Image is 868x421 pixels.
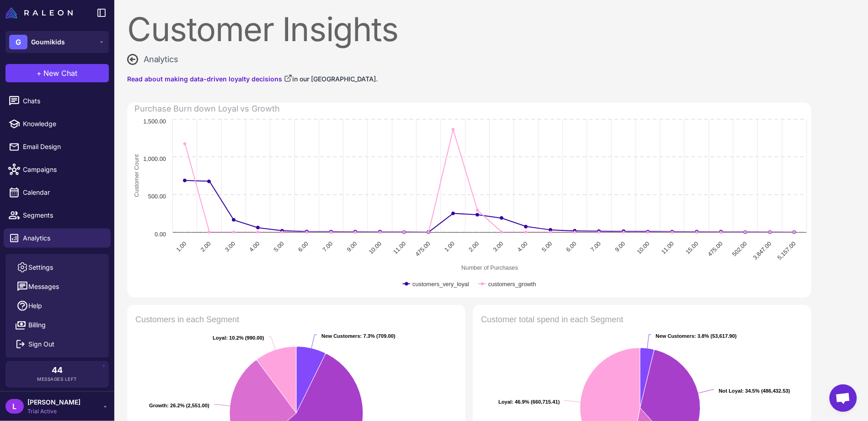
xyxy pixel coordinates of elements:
[321,333,360,339] tspan: New Customers
[830,384,857,412] div: Open chat
[589,240,602,253] text: 7.00
[4,114,111,133] a: Knowledge
[28,262,53,272] span: Settings
[461,264,518,271] text: Number of Purchases
[133,154,140,197] text: Customer Count
[52,366,63,374] span: 44
[213,335,264,341] text: : 10.2% (990.00)
[731,240,748,257] text: 502.00
[155,231,166,238] text: 0.00
[660,240,675,255] text: 11.00
[127,13,811,46] div: Customer Insights
[9,277,105,296] button: Messages
[4,137,111,156] a: Email Design
[9,35,27,49] div: G
[4,160,111,179] a: Campaigns
[656,333,737,339] text: : 3.8% (53,617.90)
[28,320,46,330] span: Billing
[28,339,54,349] span: Sign Out
[4,206,111,225] a: Segments
[4,229,111,248] a: Analytics
[707,240,724,257] text: 475.00
[9,335,105,354] button: Sign Out
[516,240,529,253] text: 4.00
[9,296,105,315] a: Help
[498,399,512,405] tspan: Loyal
[37,68,42,79] span: +
[636,240,651,255] text: 10.00
[27,397,80,407] span: [PERSON_NAME]
[481,315,623,324] text: Customer total spend in each Segment
[37,376,77,383] span: Messages Left
[443,240,456,253] text: 1.00
[5,7,76,18] a: Raleon Logo
[719,388,742,394] tspan: Not Loyal
[23,210,103,220] span: Segments
[5,64,109,82] button: +New Chat
[23,142,103,152] span: Email Design
[127,74,292,84] a: Read about making data-driven loyalty decisions
[5,31,109,53] button: GGoumikids
[148,193,166,200] text: 500.00
[23,187,103,197] span: Calendar
[414,240,431,257] text: 475.00
[5,7,73,18] img: Raleon Logo
[134,102,280,115] div: Purchase Burn down Loyal vs Growth
[719,388,790,394] text: : 34.5% (486,432.53)
[565,240,578,253] text: 6.00
[28,282,59,292] span: Messages
[44,68,78,79] span: New Chat
[23,119,103,129] span: Knowledge
[175,240,188,253] text: 1.00
[273,240,285,253] text: 5.00
[498,399,560,405] text: : 46.9% (660,715.41)
[5,399,24,414] div: L
[467,240,480,253] text: 2.00
[685,240,700,255] text: 15.00
[4,183,111,202] a: Calendar
[213,335,226,341] tspan: Loyal
[492,240,504,253] text: 3.00
[31,37,65,47] span: Goumikids
[143,155,166,162] text: 1,000.00
[149,403,167,408] tspan: Growth
[224,240,236,253] text: 3.00
[776,240,797,261] text: 5,157.00
[368,240,383,255] text: 10.00
[27,407,80,416] span: Trial Active
[321,333,396,339] text: : 7.3% (709.00)
[144,53,178,65] span: Analytics
[23,233,103,243] span: Analytics
[28,301,42,311] span: Help
[614,240,627,253] text: 9.00
[135,315,239,324] text: Customers in each Segment
[413,281,469,288] text: customers_very_loyal
[4,251,111,271] a: Integrations
[752,240,773,261] text: 3,847.00
[23,96,103,106] span: Chats
[488,281,536,288] text: customers_growth
[292,75,378,83] span: in our [GEOGRAPHIC_DATA].
[248,240,261,253] text: 4.00
[143,118,166,125] text: 1,500.00
[4,91,111,111] a: Chats
[656,333,695,339] tspan: New Customers
[297,240,310,253] text: 6.00
[199,240,212,253] text: 2.00
[321,240,334,253] text: 7.00
[392,240,407,255] text: 11.00
[23,165,103,175] span: Campaigns
[541,240,553,253] text: 5.00
[149,403,209,408] text: : 26.2% (2,551.00)
[345,240,358,253] text: 9.00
